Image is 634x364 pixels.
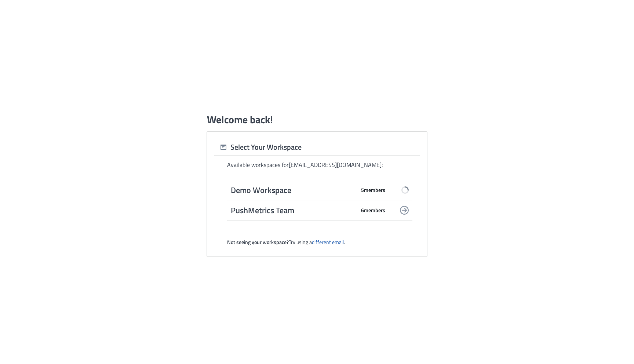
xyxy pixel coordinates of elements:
span: 5 member s [361,187,385,193]
span: Demo Workspace [231,185,356,195]
div: Available workspaces for [EMAIL_ADDRESS][DOMAIN_NAME] : [227,161,412,169]
h1: Welcome back! [207,113,273,126]
div: Try using a . [227,239,412,245]
div: Select Your Workspace [214,142,302,152]
span: 6 member s [361,207,385,214]
a: different email [312,238,344,246]
strong: Not seeing your workspace? [227,238,289,246]
span: PushMetrics Team [231,205,356,215]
